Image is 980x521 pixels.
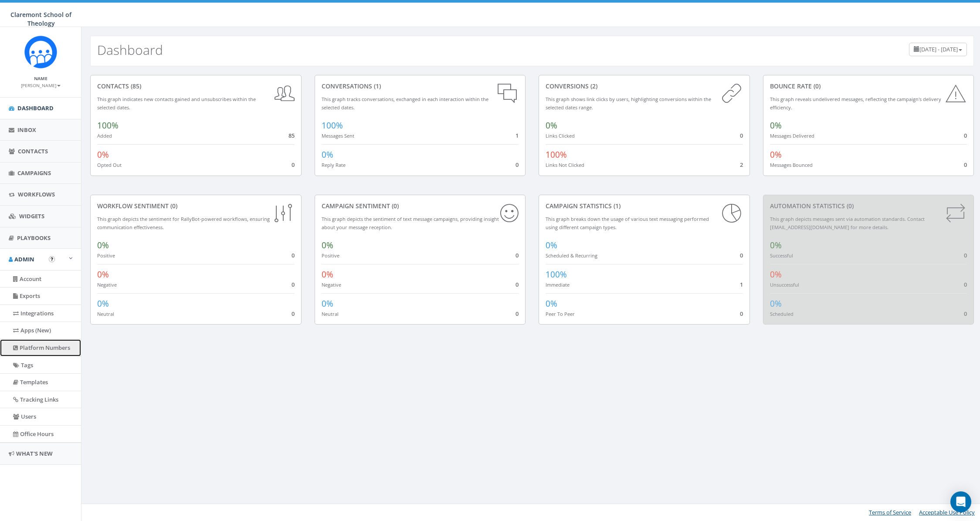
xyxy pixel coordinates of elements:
[169,202,177,210] span: (0)
[34,75,47,81] small: Name
[770,281,799,288] small: Unsuccessful
[17,169,51,177] span: Campaigns
[10,10,71,27] span: Claremont School of Theology
[589,82,597,90] span: (2)
[770,298,782,309] span: 0%
[19,212,44,220] span: Widgets
[546,162,584,168] small: Links Not Clicked
[97,120,119,131] span: 100%
[546,216,709,230] small: This graph breaks down the usage of various text messaging performed using different campaign types.
[97,82,295,91] div: contacts
[964,132,967,139] span: 0
[546,298,557,309] span: 0%
[770,162,813,168] small: Messages Bounced
[740,281,743,288] span: 1
[97,269,109,280] span: 0%
[546,149,567,160] span: 100%
[964,281,967,288] span: 0
[322,82,519,91] div: conversations
[515,281,519,288] span: 0
[740,161,743,169] span: 2
[612,202,621,210] span: (1)
[322,149,333,160] span: 0%
[322,298,333,309] span: 0%
[322,202,519,210] div: Campaign Sentiment
[546,202,743,210] div: Campaign Statistics
[97,240,109,251] span: 0%
[770,202,967,210] div: Automation Statistics
[322,96,488,111] small: This graph tracks conversations, exchanged in each interaction within the selected dates.
[21,81,61,89] a: [PERSON_NAME]
[515,132,519,139] span: 1
[322,120,343,131] span: 100%
[21,82,61,88] small: [PERSON_NAME]
[546,269,567,280] span: 100%
[964,310,967,318] span: 0
[17,126,36,134] span: Inbox
[770,240,782,251] span: 0%
[322,311,339,317] small: Neutral
[964,251,967,259] span: 0
[546,96,711,111] small: This graph shows link clicks by users, highlighting conversions within the selected dates range.
[292,251,295,259] span: 0
[770,311,793,317] small: Scheduled
[18,190,55,198] span: Workflows
[24,36,57,68] img: Rally_Corp_Icon.png
[869,508,911,516] a: Terms of Service
[546,82,743,91] div: conversions
[845,202,854,210] span: (0)
[17,104,54,112] span: Dashboard
[97,202,295,210] div: Workflow Sentiment
[740,132,743,139] span: 0
[97,162,122,168] small: Opted Out
[770,252,793,259] small: Successful
[740,251,743,259] span: 0
[97,281,117,288] small: Negative
[950,491,971,512] div: Open Intercom Messenger
[322,281,341,288] small: Negative
[292,161,295,169] span: 0
[322,269,333,280] span: 0%
[97,149,109,160] span: 0%
[322,162,346,168] small: Reply Rate
[97,43,163,57] h2: Dashboard
[964,161,967,169] span: 0
[515,251,519,259] span: 0
[97,132,112,139] small: Added
[770,82,967,91] div: Bounce Rate
[546,132,575,139] small: Links Clicked
[129,82,141,90] span: (85)
[97,96,256,111] small: This graph indicates new contacts gained and unsubscribes within the selected dates.
[97,311,114,317] small: Neutral
[322,240,333,251] span: 0%
[740,310,743,318] span: 0
[390,202,399,210] span: (0)
[770,96,941,111] small: This graph reveals undelivered messages, reflecting the campaign's delivery efficiency.
[17,234,51,242] span: Playbooks
[919,45,958,53] span: [DATE] - [DATE]
[322,252,339,259] small: Positive
[546,120,557,131] span: 0%
[770,269,782,280] span: 0%
[546,252,597,259] small: Scheduled & Recurring
[770,132,814,139] small: Messages Delivered
[812,82,821,90] span: (0)
[292,310,295,318] span: 0
[14,255,34,263] span: Admin
[546,240,557,251] span: 0%
[16,450,53,457] span: What's New
[546,311,575,317] small: Peer To Peer
[97,252,115,259] small: Positive
[919,508,975,516] a: Acceptable Use Policy
[770,120,782,131] span: 0%
[292,281,295,288] span: 0
[322,132,354,139] small: Messages Sent
[97,298,109,309] span: 0%
[288,132,295,139] span: 85
[97,216,270,230] small: This graph depicts the sentiment for RallyBot-powered workflows, ensuring communication effective...
[372,82,381,90] span: (1)
[322,216,499,230] small: This graph depicts the sentiment of text message campaigns, providing insight about your message ...
[49,256,55,262] button: Open In-App Guide
[770,216,925,230] small: This graph depicts messages sent via automation standards. Contact [EMAIL_ADDRESS][DOMAIN_NAME] f...
[770,149,782,160] span: 0%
